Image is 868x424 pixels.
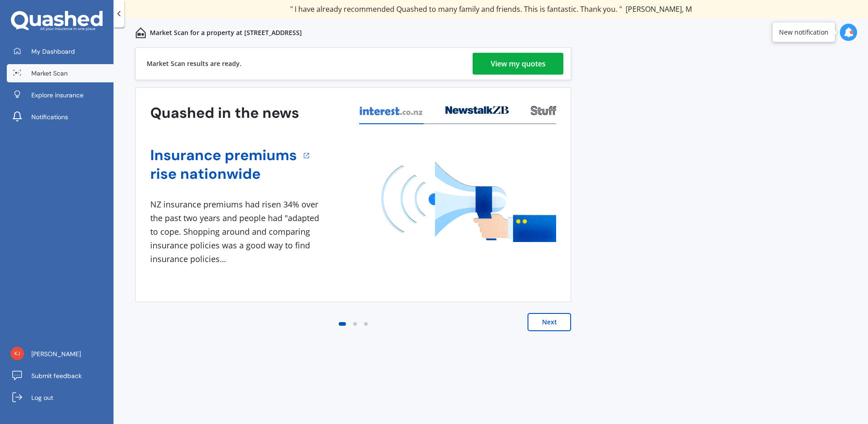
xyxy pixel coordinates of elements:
span: Market Scan [31,69,68,78]
a: Insurance premiums [150,146,297,165]
a: Notifications [7,108,113,126]
div: Market Scan results are ready. [147,48,242,80]
a: Explore insurance [7,86,113,104]
span: Explore insurance [31,91,84,100]
span: Submit feedback [31,371,82,380]
p: Market Scan for a property at [STREET_ADDRESS] [150,28,302,37]
img: home-and-contents.b802091223b8502ef2dd.svg [135,27,146,38]
span: My Dashboard [31,47,75,56]
a: My Dashboard [7,42,113,61]
span: Notifications [31,112,68,121]
img: media image [381,162,556,242]
div: NZ insurance premiums had risen 34% over the past two years and people had "adapted to cope. Shop... [150,198,323,266]
a: Log out [7,389,113,407]
span: Log out [31,393,53,402]
button: Next [528,313,571,331]
div: View my quotes [491,53,546,75]
a: rise nationwide [150,165,297,183]
h3: Quashed in the news [150,104,299,122]
img: 716eb9be58123b9f03603a8bbc83e85e [10,347,24,360]
a: [PERSON_NAME] [7,345,113,363]
a: View my quotes [473,53,563,75]
span: [PERSON_NAME] [31,349,81,358]
a: Submit feedback [7,367,113,385]
a: Market Scan [7,64,113,82]
div: New notification [779,28,829,37]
